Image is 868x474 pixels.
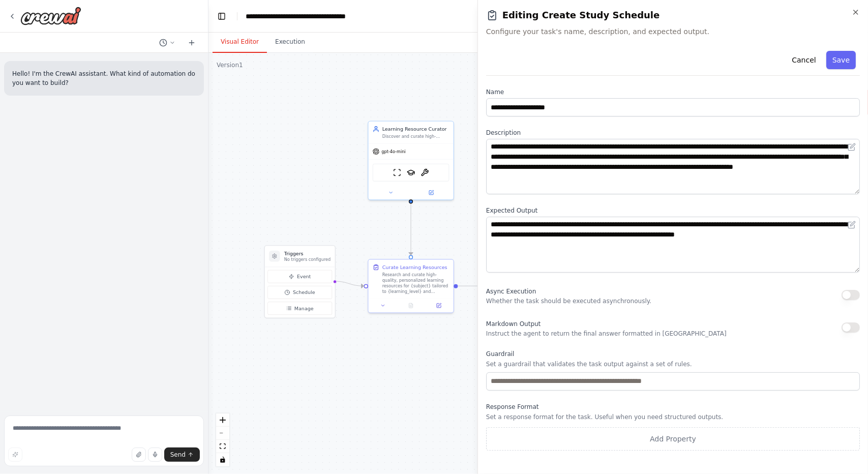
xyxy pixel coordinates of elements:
span: gpt-4o-mini [381,149,405,154]
button: Open in side panel [412,189,451,197]
div: Curate Learning ResourcesResearch and curate high-quality, personalized learning resources for {s... [368,259,454,313]
label: Response Format [486,403,860,411]
button: zoom out [216,427,229,440]
h3: Triggers [284,250,331,257]
span: Configure your task's name, description, and expected output. [486,26,860,37]
div: Research and curate high-quality, personalized learning resources for {subject} tailored to {lear... [382,272,450,294]
button: Start a new chat [184,37,200,49]
nav: breadcrumb [246,11,386,21]
g: Edge from 3ca96b44-ae79-4991-b4f5-e8e9d4ca7938 to 9c49d0fc-efb7-4d05-9445-f6d680956e8e [407,203,414,255]
button: Manage [267,302,332,315]
div: Learning Resource CuratorDiscover and curate high-quality, personalized learning resources for {s... [368,121,454,200]
g: Edge from triggers to 9c49d0fc-efb7-4d05-9445-f6d680956e8e [334,278,364,289]
p: Instruct the agent to return the final answer formatted in [GEOGRAPHIC_DATA] [486,330,727,338]
button: Switch to previous chat [155,37,179,49]
span: Schedule [293,289,315,296]
div: Learning Resource Curator [382,126,450,133]
h2: Editing Create Study Schedule [486,8,860,22]
label: Name [486,88,860,96]
img: ArxivPaperTool [421,168,429,176]
p: Set a response format for the task. Useful when you need structured outputs. [486,413,860,421]
button: Add Property [486,427,860,451]
label: Description [486,129,860,137]
button: toggle interactivity [216,453,229,466]
button: Open in editor [846,141,858,153]
img: SerplyScholarSearchTool [407,168,415,176]
span: Manage [294,305,314,312]
span: Async Execution [486,288,536,295]
div: TriggersNo triggers configuredEventScheduleManage [264,245,335,318]
button: Upload files [132,448,146,462]
div: Curate Learning Resources [382,264,447,271]
span: Send [170,451,186,459]
div: Version 1 [217,61,243,69]
button: Hide left sidebar [215,9,229,23]
p: Set a guardrail that validates the task output against a set of rules. [486,360,860,368]
button: No output available [396,302,426,310]
p: Hello! I'm the CrewAI assistant. What kind of automation do you want to build? [12,69,196,87]
span: Event [297,273,311,280]
button: Click to speak your automation idea [148,448,162,462]
button: Save [826,51,856,69]
label: Expected Output [486,206,860,215]
button: Schedule [267,286,332,299]
button: Event [267,270,332,283]
p: Whether the task should be executed asynchronously. [486,297,651,305]
g: Edge from 9c49d0fc-efb7-4d05-9445-f6d680956e8e to a6815df1-543d-4a6d-b141-a79f7f9eaa3b [458,283,485,290]
button: Cancel [786,51,822,69]
button: Open in editor [846,219,858,231]
img: ScrapeWebsiteTool [393,168,401,176]
img: Logo [20,7,81,25]
p: No triggers configured [284,257,331,262]
button: fit view [216,440,229,453]
button: zoom in [216,413,229,427]
button: Open in side panel [427,302,451,310]
div: React Flow controls [216,413,229,466]
button: Execution [267,32,313,53]
button: Improve this prompt [8,448,22,462]
button: Send [164,448,200,462]
span: Markdown Output [486,320,541,328]
button: Visual Editor [213,32,267,53]
div: Discover and curate high-quality, personalized learning resources for {subject} based on {learnin... [382,134,450,139]
label: Guardrail [486,350,860,358]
